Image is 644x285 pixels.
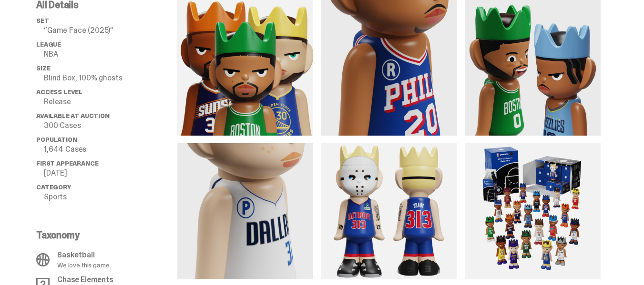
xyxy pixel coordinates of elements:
p: “Game Face (2025)” [44,27,177,34]
span: set [36,17,49,25]
span: Population [36,136,77,144]
span: League [36,40,61,49]
span: Access Level [36,88,82,96]
p: 1,644 Cases [44,146,177,153]
p: 300 Cases [44,122,177,129]
p: Sports [44,193,177,201]
p: Chase Elements [57,276,129,284]
span: Category [36,183,71,191]
p: Taxonomy [36,230,172,240]
p: Release [44,98,177,106]
img: media gallery image [177,143,313,279]
span: First Appearance [36,159,98,167]
img: media gallery image [465,143,601,279]
p: [DATE] [44,169,177,177]
span: Available at Auction [36,112,110,120]
img: media gallery image [321,143,457,279]
span: Size [36,64,50,72]
p: Basketball [57,251,111,259]
p: NBA [44,50,177,58]
p: We love this game. [57,262,111,268]
p: Blind Box, 100% ghosts [44,74,177,82]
